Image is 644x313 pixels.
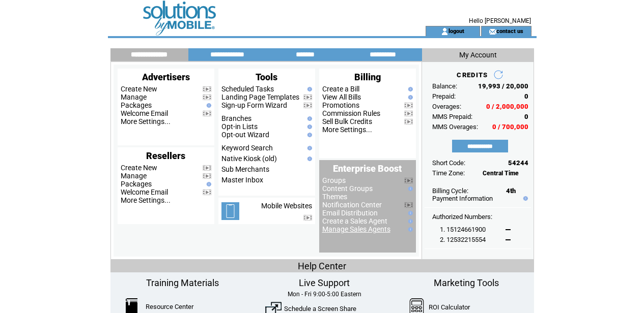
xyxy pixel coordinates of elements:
a: Content Groups [322,184,373,193]
a: Commission Rules [322,109,380,117]
span: Authorized Numbers: [432,213,492,221]
span: Tools [256,72,277,82]
img: help.gif [305,156,312,161]
a: Opt-out Wizard [221,131,269,139]
span: Short Code: [432,159,465,167]
a: Native Kiosk (old) [221,154,277,163]
a: Packages [121,101,152,109]
img: video.png [203,173,211,179]
a: Manage [121,93,147,101]
img: contact_us_icon.gif [489,27,496,36]
a: Groups [322,176,346,184]
img: video.png [303,103,312,108]
a: Manage Sales Agents [322,225,390,233]
img: help.gif [305,146,312,150]
a: Create a Sales Agent [322,217,387,225]
a: logout [449,27,464,34]
a: Sell Bulk Credits [322,117,372,126]
img: mobile-websites.png [221,202,239,220]
span: Live Support [299,277,350,288]
a: More Settings... [322,126,372,134]
img: video.png [303,95,312,100]
img: help.gif [406,95,413,100]
a: Manage [121,172,147,180]
a: Sub Merchants [221,165,269,173]
a: Create New [121,85,157,93]
a: Promotions [322,101,359,109]
img: help.gif [204,103,211,108]
span: Enterprise Boost [333,163,402,174]
img: help.gif [521,196,528,201]
span: 0 [524,113,528,120]
img: help.gif [305,87,312,91]
a: More Settings... [121,117,171,126]
a: Create New [121,164,157,172]
a: More Settings... [121,196,171,204]
a: Payment Information [432,195,493,202]
span: 4th [506,187,516,195]
span: Time Zone: [432,169,465,177]
a: Notification Center [322,201,382,209]
span: Central Time [483,170,519,177]
img: help.gif [406,211,413,215]
img: video.png [303,215,312,221]
a: Welcome Email [121,109,168,117]
span: 19,993 / 20,000 [478,82,528,90]
img: video.png [404,178,413,183]
img: video.png [203,86,211,92]
span: Prepaid: [432,92,456,100]
img: video.png [203,95,211,100]
span: Billing Cycle: [432,187,468,195]
img: help.gif [406,186,413,191]
img: help.gif [406,87,413,91]
span: MMS Prepaid: [432,113,472,120]
span: Balance: [432,82,457,90]
a: Keyword Search [221,144,273,152]
img: help.gif [305,133,312,137]
span: Training Materials [146,277,219,288]
span: 54244 [508,159,528,167]
span: Hello [PERSON_NAME] [469,17,531,24]
span: Marketing Tools [434,277,499,288]
img: video.png [203,111,211,116]
span: 0 / 2,000,000 [486,103,528,110]
img: account_icon.gif [441,27,449,36]
span: Mon - Fri 9:00-5:00 Eastern [288,291,361,298]
a: Email Distribution [322,209,378,217]
a: Mobile Websites [261,202,312,210]
a: Create a Bill [322,85,359,93]
a: Welcome Email [121,188,168,196]
img: video.png [203,165,211,171]
a: Opt-in Lists [221,122,258,131]
a: Packages [121,180,152,188]
a: Schedule a Screen Share [284,305,356,312]
img: video.png [404,103,413,108]
a: Themes [322,193,347,201]
span: CREDITS [457,71,488,79]
span: 1. 15124661900 [440,226,486,233]
img: video.png [203,190,211,195]
a: Landing Page Templates [221,93,299,101]
span: Overages: [432,103,461,110]
img: help.gif [305,124,312,129]
span: Help Center [298,261,346,271]
img: video.png [404,202,413,208]
a: contact us [496,27,523,34]
a: Scheduled Tasks [221,85,274,93]
span: 0 [524,92,528,100]
a: Sign-up Form Wizard [221,101,287,109]
img: help.gif [406,219,413,224]
span: Resellers [146,150,185,161]
span: Billing [354,72,381,82]
img: video.png [404,119,413,124]
span: 0 / 700,000 [492,123,528,131]
span: My Account [459,51,497,59]
img: help.gif [406,227,413,232]
img: video.png [404,111,413,116]
a: ROI Calculator [429,303,470,311]
img: help.gif [305,116,312,121]
a: Branches [221,114,251,122]
span: Advertisers [142,72,190,82]
span: MMS Overages: [432,123,478,131]
a: View All Bills [322,93,361,101]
